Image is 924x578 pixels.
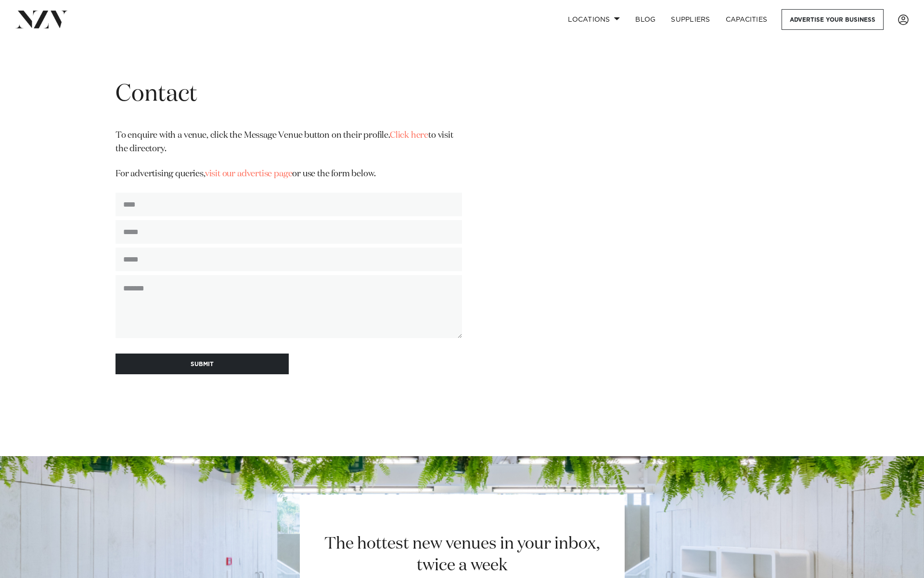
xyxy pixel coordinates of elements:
[560,9,628,30] a: Locations
[15,11,68,28] img: nzv-logo.png
[628,9,663,30] a: BLOG
[782,9,884,30] a: Advertise your business
[205,170,293,178] a: visit our advertise page
[663,9,718,30] a: SUPPLIERS
[115,168,462,181] p: For advertising queries, or use the form below.
[718,9,775,30] a: Capacities
[115,79,462,110] h1: Contact
[390,131,428,140] a: Click here
[313,533,612,577] h2: The hottest new venues in your inbox, twice a week
[115,354,289,374] button: SUBMIT
[115,129,462,156] p: To enquire with a venue, click the Message Venue button on their profile. to visit the directory.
